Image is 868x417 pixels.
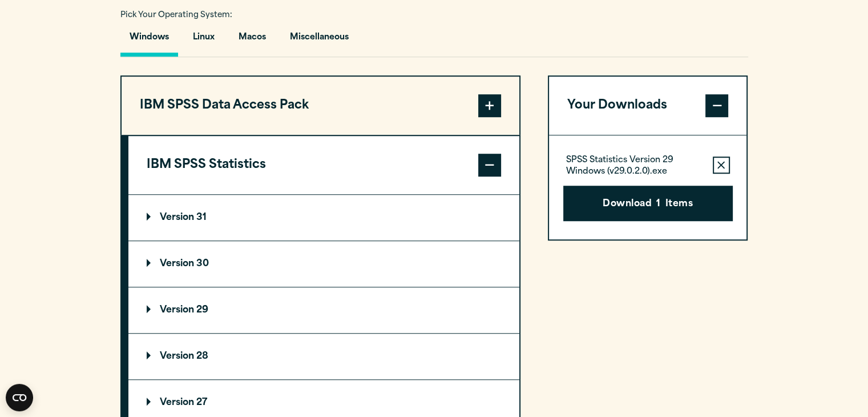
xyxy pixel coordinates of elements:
[549,77,747,135] button: Your Downloads
[229,24,275,57] button: Macos
[147,259,209,268] p: Version 30
[147,213,207,222] p: Version 31
[122,77,519,135] button: IBM SPSS Data Access Pack
[147,306,208,315] p: Version 29
[120,11,232,19] span: Pick Your Operating System:
[147,352,208,361] p: Version 28
[563,186,733,221] button: Download1Items
[549,135,747,239] div: Your Downloads
[147,398,207,407] p: Version 27
[128,136,519,194] button: IBM SPSS Statistics
[184,24,224,57] button: Linux
[128,334,519,379] summary: Version 28
[128,241,519,287] summary: Version 30
[281,24,358,57] button: Miscellaneous
[656,197,660,212] span: 1
[128,287,519,333] summary: Version 29
[566,155,704,178] p: SPSS Statistics Version 29 Windows (v29.0.2.0).exe
[128,195,519,240] summary: Version 31
[120,24,178,57] button: Windows
[6,384,33,411] button: Open CMP widget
